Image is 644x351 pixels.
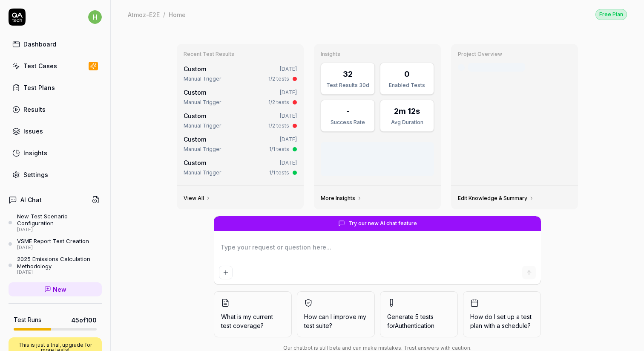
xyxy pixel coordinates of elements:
div: 1/2 tests [268,122,289,130]
a: 2025 Emissions Calculation Methodology[DATE] [9,255,102,275]
time: [DATE] [280,113,297,119]
button: h [88,9,102,26]
span: 45 of 100 [71,316,97,325]
time: [DATE] [280,66,297,72]
div: Insights [23,148,47,157]
button: What is my current test coverage? [214,291,292,337]
button: Free Plan [595,9,627,20]
div: 1/1 tests [269,145,289,153]
a: Test Cases [9,58,102,74]
button: Add attachment [219,266,233,279]
div: Test Plans [23,83,55,92]
div: Test Cases [23,61,57,70]
div: 2m 12s [394,105,420,117]
div: Test Results 30d [326,81,369,89]
div: Issues [23,127,43,136]
a: Custom[DATE]Manual Trigger1/2 tests [182,110,299,131]
div: 1/2 tests [268,75,289,83]
div: Free Plan [595,9,627,20]
button: How do I set up a test plan with a schedule? [463,291,541,337]
div: Home [169,10,186,19]
h3: Recent Test Results [184,51,297,58]
span: h [88,10,102,24]
span: Try our new AI chat feature [348,220,417,227]
span: Custom [184,136,206,143]
a: Custom[DATE]Manual Trigger1/2 tests [182,86,299,108]
div: Results [23,105,46,114]
div: Manual Trigger [184,75,221,83]
span: What is my current test coverage? [221,312,285,330]
a: Issues [9,123,102,139]
h3: Project Overview [458,51,571,58]
span: How do I set up a test plan with a schedule? [470,312,534,330]
h4: AI Chat [20,195,42,204]
div: [DATE] [17,270,102,276]
div: Manual Trigger [184,122,221,130]
time: [DATE] [280,160,297,166]
a: Custom[DATE]Manual Trigger1/2 tests [182,63,299,84]
div: Success Rate [326,119,369,126]
div: Atmoz-E2E [128,10,160,19]
a: Edit Knowledge & Summary [458,195,534,202]
div: [DATE] [17,245,89,251]
a: Insights [9,145,102,161]
button: How can I improve my test suite? [297,291,375,337]
a: More Insights [321,195,362,202]
div: Manual Trigger [184,99,221,106]
div: 2025 Emissions Calculation Methodology [17,255,102,270]
div: / [163,10,165,19]
h5: Test Runs [14,316,41,324]
time: [DATE] [280,89,297,96]
div: Dashboard [23,40,56,49]
a: New Test Scenario Configuration[DATE] [9,213,102,232]
div: Settings [23,170,48,179]
a: Settings [9,166,102,183]
span: How can I improve my test suite? [304,312,368,330]
div: Manual Trigger [184,169,221,177]
div: 0 [404,68,410,80]
a: New [9,282,102,296]
div: [DATE] [17,227,102,233]
div: Avg Duration [385,119,428,126]
button: Generate 5 tests forAuthentication [380,291,458,337]
div: New Test Scenario Configuration [17,213,102,227]
div: 1/2 tests [268,99,289,106]
div: 32 [343,68,353,80]
span: Custom [184,159,206,166]
h3: Insights [321,51,434,58]
a: Custom[DATE]Manual Trigger1/1 tests [182,157,299,178]
time: [DATE] [280,136,297,142]
div: Manual Trigger [184,145,221,153]
a: Results [9,101,102,118]
a: View All [184,195,211,202]
span: Generate 5 tests for Authentication [387,313,434,329]
a: Test Plans [9,79,102,96]
a: Dashboard [9,36,102,52]
a: VSME Report Test Creation[DATE] [9,238,102,250]
div: Enabled Tests [385,81,428,89]
a: Custom[DATE]Manual Trigger1/1 tests [182,133,299,155]
span: Custom [184,112,206,119]
div: Last crawled [DATE] [468,63,525,72]
div: VSME Report Test Creation [17,238,89,244]
span: Custom [184,65,206,73]
div: 1/1 tests [269,169,289,177]
span: Custom [184,89,206,96]
div: - [346,105,350,117]
span: New [53,285,66,294]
